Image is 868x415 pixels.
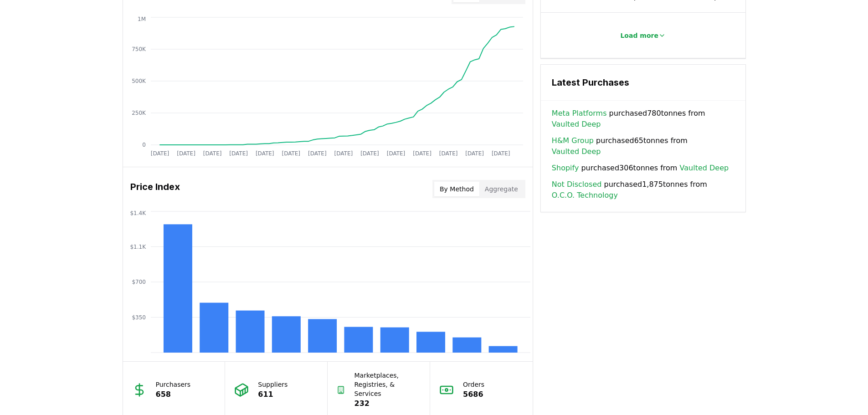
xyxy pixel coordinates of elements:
[552,119,601,130] a: Vaulted Deep
[552,108,734,130] span: purchased 780 tonnes from
[465,150,484,157] tspan: [DATE]
[552,76,734,89] h3: Latest Purchases
[463,389,484,400] p: 5686
[552,163,729,174] span: purchased 306 tonnes from
[552,163,579,174] a: Shopify
[434,182,479,196] button: By Method
[491,150,510,157] tspan: [DATE]
[282,150,300,157] tspan: [DATE]
[613,26,673,45] button: Load more
[132,78,146,84] tspan: 500K
[620,31,658,40] p: Load more
[552,179,602,190] a: Not Disclosed
[386,150,405,157] tspan: [DATE]
[552,190,618,201] a: O.C.O. Technology
[156,380,191,389] p: Purchasers
[203,150,221,157] tspan: [DATE]
[354,371,421,398] p: Marketplaces, Registries, & Services
[552,135,594,146] a: H&M Group
[479,182,524,196] button: Aggregate
[680,163,729,174] a: Vaulted Deep
[130,244,146,250] tspan: $1.1K
[334,150,353,157] tspan: [DATE]
[130,210,146,216] tspan: $1.4K
[360,150,379,157] tspan: [DATE]
[138,16,146,22] tspan: 1M
[255,150,274,157] tspan: [DATE]
[258,389,288,400] p: 611
[463,380,484,389] p: Orders
[177,150,195,157] tspan: [DATE]
[439,150,457,157] tspan: [DATE]
[552,179,734,201] span: purchased 1,875 tonnes from
[130,180,180,198] h3: Price Index
[150,150,169,157] tspan: [DATE]
[132,279,146,285] tspan: $700
[413,150,431,157] tspan: [DATE]
[132,110,146,116] tspan: 250K
[258,380,288,389] p: Suppliers
[354,398,421,409] p: 232
[229,150,248,157] tspan: [DATE]
[132,314,146,321] tspan: $350
[308,150,327,157] tspan: [DATE]
[552,146,601,157] a: Vaulted Deep
[552,135,734,157] span: purchased 65 tonnes from
[552,108,607,119] a: Meta Platforms
[156,389,191,400] p: 658
[132,46,146,52] tspan: 750K
[142,142,146,148] tspan: 0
